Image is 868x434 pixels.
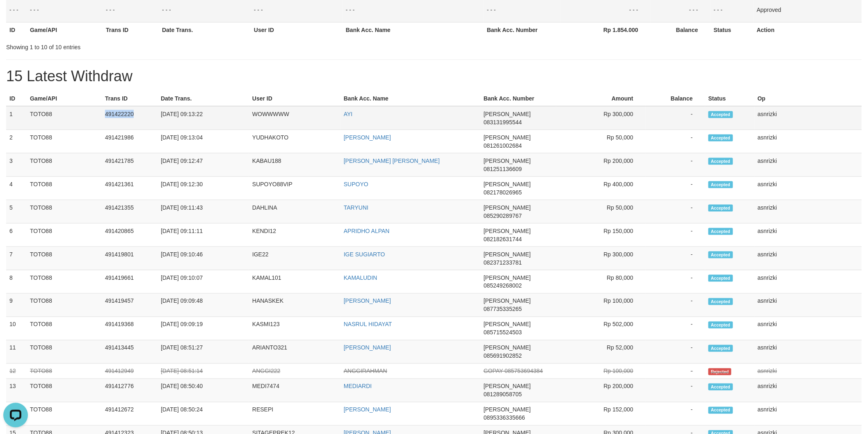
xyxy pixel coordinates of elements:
th: Bank Acc. Number [484,22,560,37]
td: - [646,200,705,224]
td: 12 [6,364,27,379]
td: 11 [6,340,27,364]
span: [PERSON_NAME] [484,345,531,351]
div: Showing 1 to 10 of 10 entries [6,40,356,51]
td: TOTO88 [27,340,102,364]
a: APRIDHO ALPAN [344,228,390,234]
a: TARYUNI [344,204,368,211]
td: MEDI7474 [249,379,340,402]
span: Copy 081289058705 to clipboard [484,391,522,398]
h1: 15 Latest Withdraw [6,68,862,85]
td: 491412672 [102,402,158,426]
td: 491420865 [102,224,158,247]
td: TOTO88 [27,317,102,340]
span: Copy 085753694384 to clipboard [505,368,543,375]
td: TOTO88 [27,200,102,224]
td: [DATE] 08:50:40 [158,379,249,402]
td: [DATE] 09:10:07 [158,270,249,294]
button: Open LiveChat chat widget [3,3,28,28]
td: Rp 50,000 [556,130,646,153]
th: Status [710,22,754,37]
td: WOWWWWW [249,106,340,130]
a: MEDIARDI [344,383,372,390]
td: - [646,294,705,317]
span: Accepted [708,228,733,235]
span: Copy 087735335265 to clipboard [484,306,522,313]
td: TOTO88 [27,177,102,200]
span: Accepted [708,275,733,282]
td: asnrizki [754,294,862,317]
span: [PERSON_NAME] [484,181,531,187]
td: asnrizki [754,247,862,270]
td: asnrizki [754,177,862,200]
td: Rp 100,000 [556,364,646,379]
td: IGE22 [249,247,340,270]
td: [DATE] 09:09:19 [158,317,249,340]
td: Rp 400,000 [556,177,646,200]
th: Bank Acc. Name [343,22,484,37]
td: TOTO88 [27,224,102,247]
td: [DATE] 08:50:24 [158,402,249,426]
td: DAHLINA [249,200,340,224]
a: [PERSON_NAME] [344,134,391,141]
th: Date Trans. [159,22,251,37]
th: User ID [249,91,340,106]
td: 491412776 [102,379,158,402]
span: Copy 085249268002 to clipboard [484,283,522,289]
span: Accepted [708,345,733,352]
td: asnrizki [754,340,862,364]
td: 491421785 [102,153,158,177]
td: [DATE] 09:13:22 [158,106,249,130]
td: - [646,317,705,340]
span: [PERSON_NAME] [484,407,531,413]
td: 6 [6,224,27,247]
th: Trans ID [102,91,158,106]
th: Bank Acc. Name [340,91,480,106]
th: Amount [556,91,646,106]
span: [PERSON_NAME] [484,134,531,141]
span: [PERSON_NAME] [484,321,531,328]
th: Game/API [27,91,102,106]
a: [PERSON_NAME] [PERSON_NAME] [344,158,440,164]
th: Balance [651,22,710,37]
a: KAMALUDIN [344,274,377,281]
td: 9 [6,294,27,317]
span: Copy 082371233781 to clipboard [484,259,522,266]
td: HANASKEK [249,294,340,317]
td: 2 [6,130,27,153]
td: KAMAL101 [249,270,340,294]
td: Rp 80,000 [556,270,646,294]
td: 491412949 [102,364,158,379]
td: KASMI123 [249,317,340,340]
td: 10 [6,317,27,340]
td: 491421361 [102,177,158,200]
td: Rp 100,000 [556,294,646,317]
td: asnrizki [754,200,862,224]
td: asnrizki [754,224,862,247]
td: asnrizki [754,317,862,340]
a: [PERSON_NAME] [344,298,391,304]
td: 3 [6,153,27,177]
span: Copy 082182631744 to clipboard [484,236,522,242]
td: - [646,130,705,153]
span: Copy 085715524503 to clipboard [484,329,522,336]
span: [PERSON_NAME] [484,111,531,117]
td: 491419457 [102,294,158,317]
span: Copy 083131995544 to clipboard [484,119,522,126]
span: Accepted [708,205,733,212]
span: Accepted [708,322,733,329]
td: ARIANTO321 [249,340,340,364]
th: Date Trans. [158,91,249,106]
td: 7 [6,247,27,270]
span: [PERSON_NAME] [484,204,531,211]
span: Copy 081251136609 to clipboard [484,166,522,172]
td: 491419368 [102,317,158,340]
td: Rp 502,000 [556,317,646,340]
span: Accepted [708,135,733,142]
span: [PERSON_NAME] [484,383,531,390]
td: TOTO88 [27,294,102,317]
td: [DATE] 08:51:14 [158,364,249,379]
a: [PERSON_NAME] [344,345,391,351]
td: - [646,270,705,294]
th: Trans ID [103,22,159,37]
